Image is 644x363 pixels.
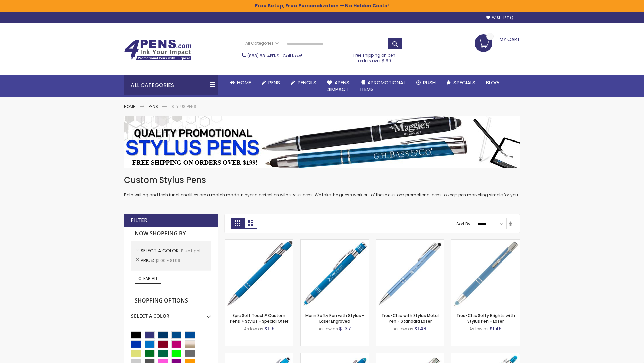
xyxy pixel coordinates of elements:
a: 4Pens4impact [322,75,355,97]
a: Ellipse Stylus Pen - Standard Laser-Blue - Light [225,353,293,359]
a: Tres-Chic Touch Pen - Standard Laser-Blue - Light [376,353,444,359]
span: All Categories [245,41,279,46]
span: As low as [394,326,413,332]
span: 4PROMOTIONAL ITEMS [360,79,406,93]
strong: Now Shopping by [131,227,211,241]
strong: Stylus Pens [171,104,196,109]
span: Home [237,79,251,86]
a: (888) 88-4PENS [247,53,279,59]
a: Tres-Chic with Stylus Metal Pen - Standard Laser-Blue - Light [376,239,444,245]
img: Tres-Chic Softy Brights with Stylus Pen - Laser-Blue - Light [451,240,520,308]
a: Rush [411,75,441,90]
a: Specials [441,75,481,90]
a: All Categories [242,38,282,49]
span: Blue Light [181,248,201,254]
span: $1.19 [264,325,275,332]
img: 4P-MS8B-Blue - Light [225,240,293,308]
span: Pencils [298,79,316,86]
a: 4P-MS8B-Blue - Light [225,239,293,245]
a: Ellipse Softy Brights with Stylus Pen - Laser-Blue - Light [301,353,369,359]
span: $1.48 [414,325,426,332]
a: Marin Softy Pen with Stylus - Laser Engraved-Blue - Light [301,239,369,245]
a: Pens [149,104,158,109]
a: Blog [481,75,504,90]
a: Home [124,104,135,109]
span: As low as [319,326,338,332]
div: All Categories [124,75,218,95]
strong: Grid [231,218,244,229]
a: Epic Soft Touch® Custom Pens + Stylus - Special Offer [230,313,288,324]
div: Select A Color [131,308,211,319]
span: Pens [268,79,280,86]
a: Tres-Chic Softy Brights with Stylus Pen - Laser-Blue - Light [451,239,520,245]
a: Pens [256,75,285,90]
a: Home [225,75,256,90]
span: $1.46 [490,325,502,332]
a: Clear All [135,274,161,283]
h1: Custom Stylus Pens [124,175,520,186]
a: Marin Softy Pen with Stylus - Laser Engraved [305,313,364,324]
strong: Shopping Options [131,294,211,308]
strong: Filter [131,217,147,224]
span: As low as [244,326,263,332]
span: - Call Now! [247,53,302,59]
span: Rush [423,79,436,86]
img: 4Pens Custom Pens and Promotional Products [124,39,191,61]
div: Both writing and tech functionalities are a match made in hybrid perfection with stylus pens. We ... [124,175,520,198]
a: Tres-Chic Softy Brights with Stylus Pen - Laser [456,313,515,324]
div: Free shipping on pen orders over $199 [346,50,403,64]
span: 4Pens 4impact [327,79,350,93]
span: Select A Color [141,247,181,254]
span: Specials [453,79,475,86]
span: $1.37 [339,325,351,332]
span: Clear All [138,276,158,281]
span: $1.00 - $1.99 [155,258,180,264]
label: Sort By [456,221,470,227]
img: Stylus Pens [124,116,520,168]
a: Wishlist [486,15,513,21]
img: Tres-Chic with Stylus Metal Pen - Standard Laser-Blue - Light [376,240,444,308]
span: Blog [486,79,499,86]
a: Phoenix Softy Brights with Stylus Pen - Laser-Blue - Light [451,353,520,359]
a: 4PROMOTIONALITEMS [355,75,411,97]
span: Price [141,257,155,264]
a: Tres-Chic with Stylus Metal Pen - Standard Laser [381,313,439,324]
a: Pencils [285,75,322,90]
img: Marin Softy Pen with Stylus - Laser Engraved-Blue - Light [301,240,369,308]
span: As low as [469,326,489,332]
